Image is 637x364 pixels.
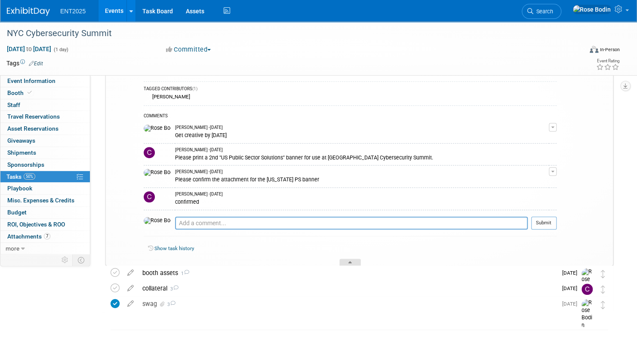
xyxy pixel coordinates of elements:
div: [PERSON_NAME] [150,94,190,100]
a: Staff [0,99,90,111]
img: Colleen Mueller [144,191,155,202]
div: Get creative by [DATE] [175,131,549,139]
button: Submit [531,217,557,229]
img: Rose Bodin [144,169,171,177]
span: (1 day) [53,47,68,52]
i: Move task [601,285,605,294]
span: [DATE] [562,285,582,291]
span: 3 [167,286,178,292]
span: Staff [7,101,20,108]
a: Search [522,4,561,19]
img: Colleen Mueller [582,284,593,295]
span: Attachments [7,233,50,240]
a: edit [123,284,138,292]
span: [PERSON_NAME] - [DATE] [175,169,223,175]
div: booth assets [138,266,557,280]
a: Event Information [0,75,90,87]
div: swag [138,297,557,311]
span: Giveaways [7,137,35,144]
span: more [6,245,19,252]
span: [PERSON_NAME] - [DATE] [175,191,223,197]
span: 7 [44,233,50,239]
img: Rose Bodin [582,299,594,330]
button: Committed [163,45,214,54]
div: NYC Cybersecurity Summit [4,26,568,41]
i: Move task [601,270,605,278]
span: Booth [7,89,34,96]
a: ROI, Objectives & ROO [0,219,90,230]
span: Budget [7,209,27,216]
a: Shipments [0,147,90,159]
a: edit [123,269,138,277]
div: Event Rating [596,59,619,63]
div: Please confirm the attachment for the [US_STATE] PS banner [175,175,549,183]
span: [DATE] [562,301,582,307]
img: Rose Bodin [582,268,594,299]
span: to [25,46,33,52]
a: Giveaways [0,135,90,147]
img: Rose Bodin [144,125,171,132]
img: Colleen Mueller [144,147,155,158]
span: Playbook [7,185,32,192]
td: Personalize Event Tab Strip [58,254,73,266]
td: Tags [6,59,43,67]
a: Budget [0,207,90,218]
div: Event Format [528,45,620,58]
img: ExhibitDay [7,7,50,16]
span: (1) [192,86,197,91]
span: Shipments [7,149,36,156]
a: Show task history [154,245,194,251]
span: ROI, Objectives & ROO [7,221,65,228]
div: COMMENTS [144,112,557,121]
span: [DATE] [DATE] [6,45,52,53]
a: Tasks50% [0,171,90,183]
a: Travel Reservations [0,111,90,122]
span: Travel Reservations [7,113,60,120]
i: Move task [601,301,605,309]
span: [PERSON_NAME] - [DATE] [175,147,223,153]
img: Format-Inperson.png [590,46,598,53]
a: Playbook [0,183,90,194]
span: Tasks [6,173,35,180]
span: Sponsorships [7,161,44,168]
div: TAGGED CONTRIBUTORS [144,86,557,93]
img: Rose Bodin [572,5,611,14]
a: edit [123,300,138,308]
span: 1 [178,271,189,276]
img: Rose Bodin [144,217,171,225]
span: ENT2025 [60,8,86,15]
a: more [0,243,90,254]
span: Misc. Expenses & Credits [7,197,74,204]
a: Edit [29,61,43,67]
a: Misc. Expenses & Credits [0,195,90,206]
div: Please print a 2nd "US Public Sector Solutions" banner for use at [GEOGRAPHIC_DATA] Cybersecurity... [175,153,549,161]
span: Search [533,8,553,15]
td: Toggle Event Tabs [73,254,90,266]
div: In-Person [600,46,620,53]
a: Sponsorships [0,159,90,171]
span: [DATE] [562,270,582,276]
span: 3 [166,302,175,307]
span: 50% [24,173,35,180]
a: Booth [0,87,90,99]
i: Booth reservation complete [28,90,32,95]
div: confirmed [175,197,549,205]
a: Attachments7 [0,231,90,242]
a: Asset Reservations [0,123,90,135]
div: collateral [138,281,557,296]
span: [PERSON_NAME] - [DATE] [175,125,223,131]
span: Asset Reservations [7,125,58,132]
span: Event Information [7,77,55,84]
